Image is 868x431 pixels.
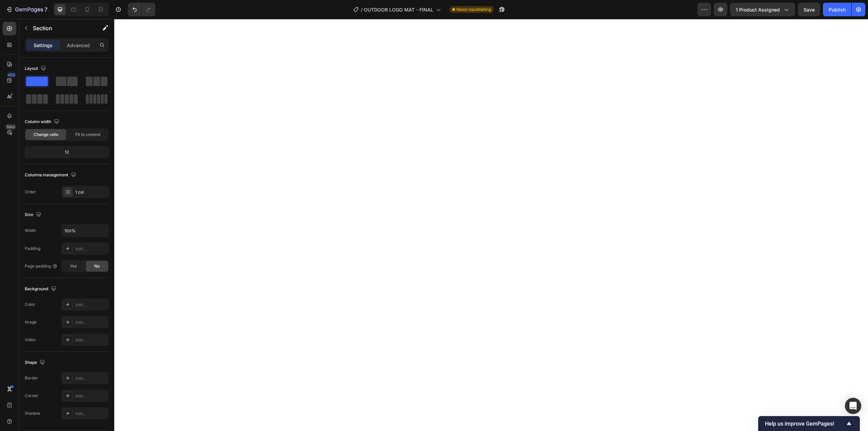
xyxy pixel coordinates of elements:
[798,3,820,16] button: Save
[5,124,16,130] div: Beta
[25,228,36,234] div: Width
[25,246,40,252] div: Padding
[75,246,107,252] div: Add...
[25,393,38,399] div: Corner
[804,7,815,13] span: Save
[25,410,40,416] div: Shadow
[114,19,868,431] iframe: Design area
[25,171,78,180] div: Columns management
[25,117,61,126] div: Column width
[34,42,53,49] p: Settings
[765,420,845,427] span: Help us improve GemPages!
[70,263,77,269] span: Yes
[25,263,58,269] div: Page padding
[75,302,107,308] div: Add...
[94,263,100,269] span: No
[25,64,47,73] div: Layout
[3,3,51,16] button: 7
[456,6,491,13] span: Need republishing
[25,358,46,367] div: Shape
[25,210,43,219] div: Size
[25,285,58,294] div: Background
[736,6,780,13] span: 1 product assigned
[128,3,155,16] div: Undo/Redo
[730,3,795,16] button: 1 product assigned
[26,148,107,157] div: 12
[44,5,47,14] p: 7
[62,224,108,237] input: Auto
[25,319,37,325] div: Image
[823,3,851,16] button: Publish
[34,132,58,138] span: Change ratio
[25,301,35,308] div: Color
[25,189,36,195] div: Order
[75,393,107,399] div: Add...
[75,319,107,326] div: Add...
[75,411,107,417] div: Add...
[364,6,433,13] span: OUTDOOR LOGO MAT - FINAL
[361,6,362,13] span: /
[25,375,38,381] div: Border
[75,132,100,138] span: Fit to content
[829,6,846,13] div: Publish
[75,375,107,381] div: Add...
[25,337,36,343] div: Video
[75,189,107,195] div: 1 col
[75,337,107,343] div: Add...
[845,398,861,414] div: Open Intercom Messenger
[33,24,88,32] p: Section
[6,72,16,78] div: 450
[765,419,853,428] button: Show survey - Help us improve GemPages!
[67,42,90,49] p: Advanced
